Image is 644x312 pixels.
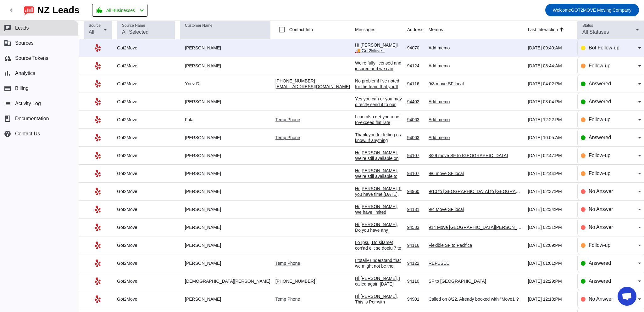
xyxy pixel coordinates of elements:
span: Follow-up [589,153,610,158]
div: [PERSON_NAME] [180,45,270,51]
div: [PERSON_NAME] [180,99,270,105]
div: SF to [GEOGRAPHIC_DATA] [429,278,523,284]
span: Source Tokens [15,55,48,61]
div: Got2Move [117,81,175,87]
span: Contact Us [15,131,40,137]
div: Add memo [429,63,523,69]
div: [DATE] 02:37:PM [528,189,572,194]
mat-icon: bar_chart [4,70,11,77]
mat-label: Source [89,24,101,28]
span: Answered [589,135,611,140]
mat-icon: Yelp [94,116,102,123]
div: Got2Move [117,207,175,212]
div: Hi [PERSON_NAME], Do you have any questions about the quote? If you are free [DATE], we can hop o... [355,222,402,267]
div: 8/29 move SF to [GEOGRAPHIC_DATA] [429,153,523,158]
div: I can also get you a not-to-exceed flat rate quote so your price is capped. You can either send m... [355,114,402,171]
span: All Businesses [106,6,135,15]
div: Hi [PERSON_NAME]! 🚚 Got2Move - professional movers and packers with transparent and simple pricin... [355,42,402,269]
span: Answered [589,99,611,104]
div: 94583 [407,224,424,230]
span: Answered [589,278,611,284]
div: [DATE] 09:40:AM [528,45,572,51]
span: Answered [589,260,611,266]
mat-icon: chevron_left [8,6,15,14]
mat-icon: list [4,100,11,107]
div: [PERSON_NAME] [180,296,270,302]
span: Follow-up [589,63,610,68]
span: Billing [15,86,29,91]
div: Fola [180,117,270,122]
mat-label: Source Name [122,24,145,28]
div: Add memo [429,135,523,140]
div: [DATE] 02:09:PM [528,242,572,248]
div: 914 Move [GEOGRAPHIC_DATA][PERSON_NAME] [429,224,523,230]
div: Add memo [429,45,523,51]
mat-icon: business [4,39,11,47]
mat-icon: Yelp [94,224,102,231]
div: Last Interaction [528,26,558,33]
span: Welcome [553,8,571,13]
div: Got2Move [117,153,175,158]
span: Documentation [15,116,49,122]
div: Got2Move [117,99,175,105]
div: 94107 [407,153,424,158]
input: All Selected [122,28,170,36]
mat-icon: Yelp [94,259,102,267]
div: Ynez D. [180,81,270,87]
div: [DATE] 12:22:PM [528,117,572,122]
span: Activity Log [15,101,41,106]
span: Analytics [15,71,35,76]
div: [DATE] 12:18:PM [528,296,572,302]
span: GOT2MOVE Moving Company [553,6,631,14]
div: 9/4 Move SF local [429,207,523,212]
div: 94110 [407,278,424,284]
span: All Statuses [582,29,609,35]
div: 94063 [407,117,424,122]
div: 94116 [407,81,424,87]
mat-icon: chat [4,24,11,32]
div: [PERSON_NAME] [180,224,270,230]
mat-icon: Yelp [94,206,102,213]
div: Got2Move [117,117,175,122]
div: [PERSON_NAME] [180,135,270,140]
span: All [89,29,94,35]
div: Got2Move [117,278,175,284]
img: logo [24,5,34,15]
a: Temp Phone [275,117,300,122]
mat-icon: location_city [96,7,103,14]
div: Got2Move [117,45,175,51]
span: Sources [15,40,34,46]
div: We're fully licensed and insured and we can provide you with a COI upon request. I'll be happy to... [355,60,402,94]
div: 94402 [407,99,424,105]
button: WelcomeGOT2MOVE Moving Company [545,4,639,16]
div: 9/10 to [GEOGRAPHIC_DATA] to [GEOGRAPHIC_DATA] move [429,189,523,194]
div: [DEMOGRAPHIC_DATA][PERSON_NAME] [180,278,270,284]
div: [DATE] 02:34:PM [528,207,572,212]
div: Hi [PERSON_NAME], If you have time [DATE], we can hop on a quick virtual estimate so I can provid... [355,186,402,237]
div: 94063 [407,135,424,140]
div: Add memo [429,99,523,105]
span: Follow-up [589,242,610,248]
mat-icon: Yelp [94,295,102,303]
div: [DATE] 12:29:PM [528,278,572,284]
div: Flexible SF to Pacifica [429,242,523,248]
mat-icon: Yelp [94,62,102,70]
mat-icon: payment [4,85,11,92]
div: [DATE] 02:31:PM [528,224,572,230]
span: No Answer [589,189,613,194]
mat-icon: Yelp [94,80,102,88]
div: [PERSON_NAME] [180,242,270,248]
mat-icon: Yelp [94,134,102,141]
div: [PERSON_NAME] [180,189,270,194]
span: No Answer [589,207,613,212]
mat-label: Customer Name [185,24,212,28]
div: [DATE] 08:44:AM [528,63,572,69]
mat-icon: Yelp [94,152,102,159]
div: [DATE] 10:05:AM [528,135,572,140]
div: 94107 [407,171,424,176]
span: Answered [589,81,611,86]
mat-icon: Yelp [94,277,102,285]
div: Got2Move [117,135,175,140]
a: Temp Phone [275,135,300,140]
div: 94124 [407,63,424,69]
